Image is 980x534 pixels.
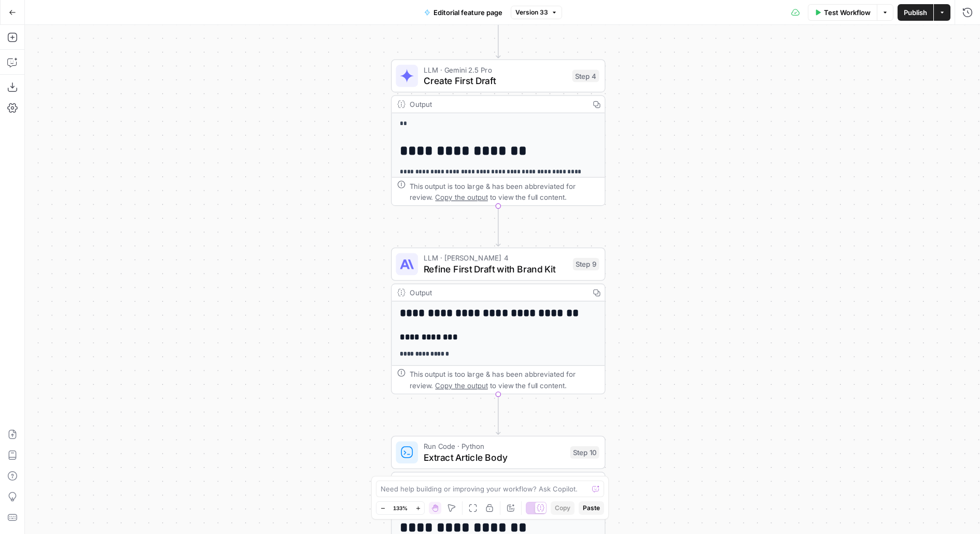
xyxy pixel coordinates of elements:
span: Editorial feature page [433,7,502,18]
button: Copy [551,501,575,515]
span: Publish [904,7,927,18]
g: Edge from step_30 to step_4 [496,17,500,58]
button: Version 33 [511,6,562,19]
div: Step 9 [573,258,599,270]
div: Step 10 [570,446,599,459]
span: Paste [583,503,600,513]
span: Test Workflow [824,7,871,18]
g: Edge from step_4 to step_9 [496,206,500,246]
button: Publish [898,4,933,21]
div: Output [410,475,584,486]
span: Extract Article Body [424,450,565,464]
span: Create First Draft [424,74,567,88]
div: Output [410,287,584,298]
div: Step 4 [572,70,599,82]
button: Paste [579,501,604,515]
span: LLM · Gemini 2.5 Pro [424,64,567,75]
span: Copy the output [435,193,487,201]
span: Run Code · Python [424,441,565,451]
g: Edge from step_9 to step_10 [496,394,500,434]
button: Test Workflow [808,4,877,21]
span: Copy the output [435,381,487,389]
div: Output [410,99,584,109]
span: 133% [393,504,408,512]
span: Version 33 [515,8,548,17]
div: This output is too large & has been abbreviated for review. to view the full content. [410,181,599,203]
button: Editorial feature page [418,4,509,21]
div: This output is too large & has been abbreviated for review. to view the full content. [410,368,599,391]
span: LLM · [PERSON_NAME] 4 [424,252,567,263]
span: Copy [555,503,570,513]
span: Refine First Draft with Brand Kit [424,262,567,276]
